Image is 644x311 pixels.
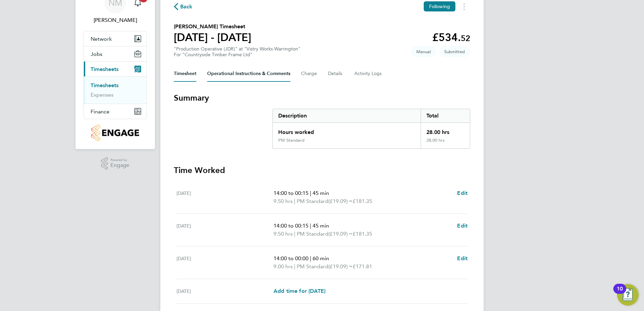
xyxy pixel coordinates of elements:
[294,231,295,237] span: |
[278,138,304,143] div: PM Standard
[273,109,421,123] div: Description
[297,263,328,271] span: PM Standard
[207,66,290,82] button: Operational Instructions & Comments
[328,66,344,82] button: Details
[457,255,468,262] span: Edit
[353,231,372,237] span: £181.35
[457,189,468,197] a: Edit
[273,263,293,270] span: 9.00 hrs
[91,125,139,141] img: countryside-properties-logo-retina.png
[617,289,623,298] div: 10
[310,222,311,229] span: |
[429,3,450,9] span: Following
[91,66,119,72] span: Timesheets
[273,222,309,229] span: 14:00 to 00:15
[432,31,470,44] app-decimal: £534.
[84,16,147,24] span: Naomi Mutter
[174,93,470,103] h3: Summary
[273,190,309,196] span: 14:00 to 00:15
[176,222,273,238] div: [DATE]
[353,263,372,270] span: £171.81
[91,92,114,98] a: Expenses
[297,197,328,205] span: PM Standard
[461,33,470,43] span: 52
[313,222,329,229] span: 45 min
[174,31,251,44] h1: [DATE] - [DATE]
[421,138,470,148] div: 28.00 hrs
[411,46,436,57] span: This timesheet was manually created.
[174,66,196,82] button: Timesheet
[273,231,293,237] span: 9.50 hrs
[91,36,112,42] span: Network
[273,123,421,138] div: Hours worked
[176,189,273,205] div: [DATE]
[424,1,455,11] button: Following
[176,287,273,295] div: [DATE]
[457,190,468,196] span: Edit
[272,109,470,149] div: Summary
[273,287,325,295] a: Add time for [DATE]
[84,104,147,119] button: Finance
[301,66,317,82] button: Charge
[310,190,311,196] span: |
[91,108,109,115] span: Finance
[421,109,470,123] div: Total
[457,222,468,229] span: Edit
[439,46,470,57] span: This timesheet is Submitted.
[91,51,102,57] span: Jobs
[273,198,293,204] span: 9.50 hrs
[91,82,119,89] a: Timesheets
[174,46,300,58] div: "Production Operative (JDR)" at "Vistry Works Warrington"
[421,123,470,138] div: 28.00 hrs
[84,76,147,104] div: Timesheets
[313,255,329,262] span: 60 min
[174,165,470,176] h3: Time Worked
[101,157,130,170] a: Powered byEngage
[313,190,329,196] span: 45 min
[354,66,383,82] button: Activity Logs
[297,230,328,238] span: PM Standard
[84,62,147,76] button: Timesheets
[328,231,353,237] span: (£19.09) =
[174,23,251,31] h2: [PERSON_NAME] Timesheet
[174,52,300,58] div: For "Countryside Timber Frame Ltd"
[294,263,295,270] span: |
[84,46,147,61] button: Jobs
[110,163,129,168] span: Engage
[176,254,273,271] div: [DATE]
[84,31,147,46] button: Network
[174,2,193,11] button: Back
[457,222,468,230] a: Edit
[328,263,353,270] span: (£19.09) =
[273,288,325,294] span: Add time for [DATE]
[353,198,372,204] span: £181.35
[310,255,311,262] span: |
[84,125,147,141] a: Go to home page
[328,198,353,204] span: (£19.09) =
[294,198,295,204] span: |
[617,284,639,306] button: Open Resource Center, 10 new notifications
[110,157,129,163] span: Powered by
[180,3,193,11] span: Back
[457,254,468,263] a: Edit
[273,255,309,262] span: 14:00 to 00:00
[458,1,470,12] button: Timesheets Menu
